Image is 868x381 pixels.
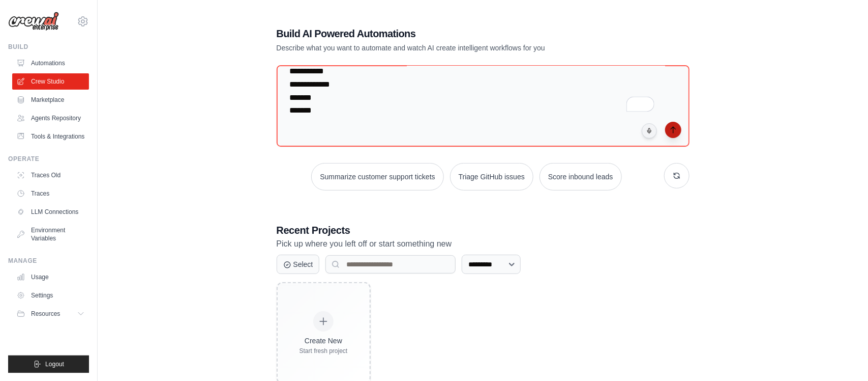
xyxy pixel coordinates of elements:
button: Logout [8,356,89,373]
img: Logo [8,12,59,31]
button: Select [277,255,320,274]
div: Operate [8,155,89,163]
iframe: Chat Widget [817,332,868,381]
a: Marketplace [12,92,89,108]
a: Settings [12,287,89,304]
button: Resources [12,306,89,322]
a: Automations [12,55,89,71]
div: Widget de chat [817,332,868,381]
p: Describe what you want to automate and watch AI create intelligent workflows for you [277,43,618,53]
button: Summarize customer support tickets [311,163,443,190]
span: Resources [31,310,60,318]
a: Traces Old [12,167,89,183]
button: Triage GitHub issues [450,163,533,190]
button: Get new suggestions [664,163,690,188]
a: Traces [12,185,89,202]
a: Environment Variables [12,222,89,247]
span: Logout [45,360,64,368]
div: Start fresh project [300,347,348,355]
a: Agents Repository [12,110,89,126]
a: Usage [12,269,89,285]
div: Create New [300,336,348,346]
textarea: To enrich screen reader interactions, please activate Accessibility in Grammarly extension settings [277,65,690,147]
a: Crew Studio [12,73,89,90]
h3: Recent Projects [277,223,690,237]
a: Tools & Integrations [12,128,89,145]
button: Click to speak your automation idea [642,123,657,139]
button: Score inbound leads [540,163,622,190]
div: Manage [8,257,89,265]
p: Pick up where you left off or start something new [277,237,690,251]
a: LLM Connections [12,204,89,220]
h1: Build AI Powered Automations [277,26,618,41]
div: Build [8,43,89,51]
